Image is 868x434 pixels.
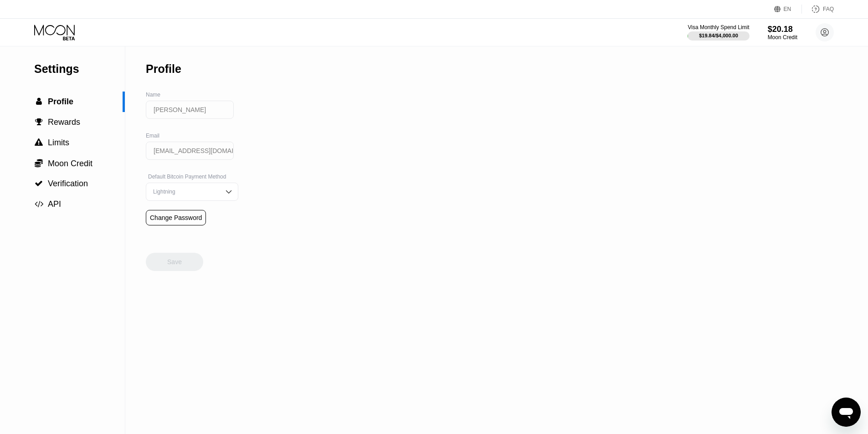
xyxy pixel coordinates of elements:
[34,118,43,126] div: 
[48,199,61,209] span: API
[35,158,43,168] span: 
[688,24,749,41] div: Visa Monthly Spend Limit$19.84/$4,000.00
[48,138,69,147] span: Limits
[34,97,43,106] div: 
[34,158,43,168] div: 
[802,5,834,14] div: FAQ
[146,62,181,76] div: Profile
[146,92,238,98] div: Name
[35,179,43,188] span: 
[774,5,802,14] div: EN
[36,97,42,106] span: 
[48,97,73,106] span: Profile
[151,189,220,195] div: Lightning
[688,24,749,31] div: Visa Monthly Spend Limit
[48,159,92,168] span: Moon Credit
[768,25,797,41] div: $20.18Moon Credit
[35,138,43,147] span: 
[34,138,43,147] div: 
[34,62,125,76] div: Settings
[150,214,202,221] div: Change Password
[146,133,238,139] div: Email
[768,34,797,41] div: Moon Credit
[146,210,206,225] div: Change Password
[832,398,861,427] iframe: Button to launch messaging window
[823,6,834,12] div: FAQ
[784,6,791,12] div: EN
[35,118,43,126] span: 
[48,179,88,188] span: Verification
[768,25,797,34] div: $20.18
[35,200,43,208] span: 
[699,33,738,38] div: $19.84 / $4,000.00
[146,174,238,180] div: Default Bitcoin Payment Method
[34,179,43,188] div: 
[48,117,80,127] span: Rewards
